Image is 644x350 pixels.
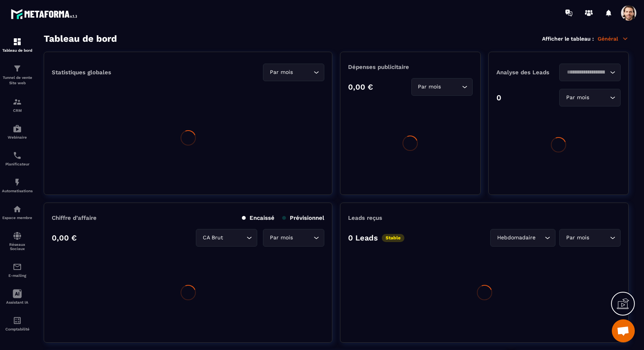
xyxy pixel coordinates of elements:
span: Par mois [416,83,443,91]
p: Webinaire [2,135,33,139]
p: Stable [382,234,404,242]
span: Par mois [268,68,294,77]
p: Comptabilité [2,327,33,331]
div: Ouvrir le chat [612,319,635,342]
span: Par mois [564,93,591,102]
input: Search for option [443,83,460,91]
img: accountant [13,316,22,325]
div: Search for option [411,78,473,96]
div: Search for option [559,89,621,106]
p: Prévisionnel [282,214,324,221]
p: Réseaux Sociaux [2,242,33,251]
a: formationformationCRM [2,92,33,118]
img: automations [13,178,22,187]
span: CA Brut [201,234,225,242]
p: CRM [2,108,33,113]
input: Search for option [564,68,608,77]
input: Search for option [294,68,312,77]
span: Par mois [268,234,294,242]
div: Search for option [263,64,324,81]
div: Search for option [263,229,324,247]
img: social-network [13,231,22,240]
a: accountantaccountantComptabilité [2,310,33,337]
p: Afficher le tableau : [542,36,594,42]
img: automations [13,124,22,133]
img: scheduler [13,151,22,160]
a: social-networksocial-networkRéseaux Sociaux [2,226,33,257]
p: Assistant IA [2,300,33,304]
a: formationformationTunnel de vente Site web [2,58,33,92]
input: Search for option [294,234,312,242]
p: Chiffre d’affaire [52,214,97,221]
p: 0 [496,93,501,102]
p: Statistiques globales [52,69,111,76]
input: Search for option [591,93,608,102]
img: formation [13,64,22,73]
p: 0 Leads [348,233,378,242]
p: Espace membre [2,216,33,220]
a: automationsautomationsEspace membre [2,199,33,226]
img: formation [13,37,22,46]
p: Leads reçus [348,214,382,221]
p: Analyse des Leads [496,69,559,76]
div: Search for option [490,229,555,247]
img: automations [13,204,22,214]
p: Planificateur [2,162,33,166]
a: automationsautomationsAutomatisations [2,172,33,199]
div: Search for option [559,229,621,247]
img: email [13,262,22,271]
span: Hebdomadaire [495,234,537,242]
p: Automatisations [2,189,33,193]
p: 0,00 € [348,82,373,92]
input: Search for option [591,234,608,242]
input: Search for option [225,234,245,242]
div: Search for option [559,64,621,81]
span: Par mois [564,234,591,242]
p: E-mailing [2,273,33,278]
p: Tunnel de vente Site web [2,75,33,86]
a: formationformationTableau de bord [2,31,33,58]
a: emailemailE-mailing [2,257,33,283]
div: Search for option [196,229,257,247]
h3: Tableau de bord [44,33,117,44]
a: Assistant IA [2,283,33,310]
a: automationsautomationsWebinaire [2,118,33,145]
p: Général [598,35,629,42]
img: logo [11,7,80,21]
img: formation [13,97,22,106]
p: Encaissé [242,214,274,221]
input: Search for option [537,234,543,242]
p: Tableau de bord [2,48,33,52]
p: 0,00 € [52,233,77,242]
p: Dépenses publicitaire [348,64,472,70]
a: schedulerschedulerPlanificateur [2,145,33,172]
